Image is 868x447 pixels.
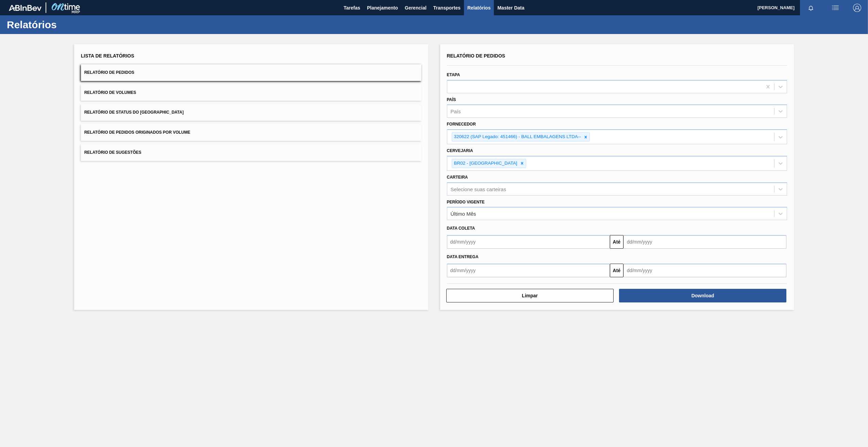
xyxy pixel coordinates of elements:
[405,4,427,12] span: Gerencial
[800,3,822,13] button: Notificações
[447,264,610,277] input: dd/mm/yyyy
[447,235,610,249] input: dd/mm/yyyy
[84,130,190,135] span: Relatório de Pedidos Originados por Volume
[7,21,128,29] h1: Relatórios
[344,4,360,12] span: Tarefas
[451,109,461,114] div: País
[451,186,506,192] div: Selecione suas carteiras
[447,254,479,259] span: Data entrega
[467,4,490,12] span: Relatórios
[446,289,614,302] button: Limpar
[84,110,184,115] span: Relatório de Status do [GEOGRAPHIC_DATA]
[447,226,475,231] span: Data coleta
[610,235,623,249] button: Até
[81,53,134,59] span: Lista de Relatórios
[452,159,518,168] div: BR02 - [GEOGRAPHIC_DATA]
[451,211,476,217] div: Último Mês
[447,53,505,59] span: Relatório de Pedidos
[610,264,623,277] button: Até
[81,64,421,81] button: Relatório de Pedidos
[447,200,485,204] label: Período Vigente
[81,144,421,161] button: Relatório de Sugestões
[447,175,468,180] label: Carteira
[447,148,473,153] label: Cervejaria
[447,72,460,77] label: Etapa
[81,124,421,141] button: Relatório de Pedidos Originados por Volume
[619,289,786,302] button: Download
[452,133,582,141] div: 320622 (SAP Legado: 451466) - BALL EMBALAGENS LTDA--
[433,4,461,12] span: Transportes
[81,104,421,121] button: Relatório de Status do [GEOGRAPHIC_DATA]
[367,4,398,12] span: Planejamento
[623,264,786,277] input: dd/mm/yyyy
[81,84,421,101] button: Relatório de Volumes
[853,4,861,12] img: Logout
[447,97,456,102] label: País
[84,90,136,95] span: Relatório de Volumes
[9,5,41,11] img: TNhmsLtSVTkK8tSr43FrP2fwEKptu5GPRR3wAAAABJRU5ErkJggg==
[447,122,476,127] label: Fornecedor
[84,70,134,75] span: Relatório de Pedidos
[831,4,839,12] img: userActions
[84,150,141,155] span: Relatório de Sugestões
[497,4,524,12] span: Master Data
[623,235,786,249] input: dd/mm/yyyy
